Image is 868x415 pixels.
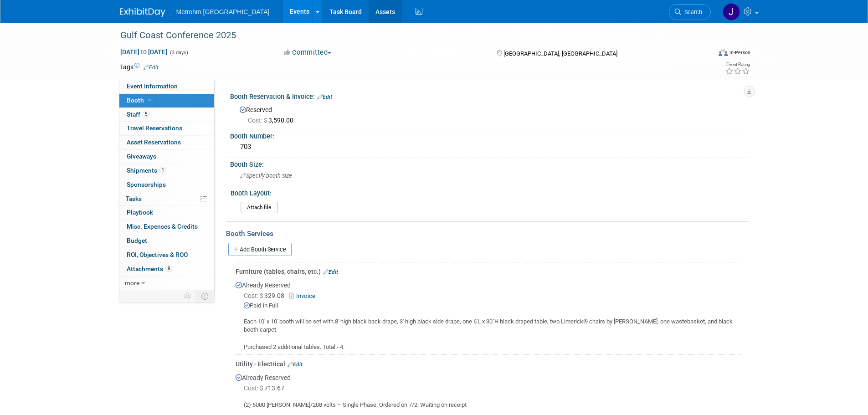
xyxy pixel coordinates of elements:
span: Shipments [127,167,166,174]
div: 703 [237,140,742,154]
i: Booth reservation complete [148,97,153,102]
a: Search [669,4,711,20]
a: Shipments1 [119,164,214,178]
img: Joanne Yam [723,3,740,20]
span: ROI, Objectives & ROO [127,251,188,258]
span: Cost: $ [248,117,268,124]
span: Budget [127,237,147,244]
a: Giveaways [119,150,214,164]
a: Edit [144,64,159,71]
span: Tasks [126,195,142,202]
a: Budget [119,234,214,248]
td: Toggle Event Tabs [195,290,214,302]
td: Personalize Event Tab Strip [180,290,196,302]
span: Event Information [127,82,178,90]
img: Format-Inperson.png [719,49,728,56]
div: Paid in Full [244,302,742,310]
span: 713.67 [244,384,288,392]
td: Tags [120,62,159,72]
span: Specify booth size [240,172,292,179]
span: more [125,279,139,287]
a: Invoice [289,292,319,299]
a: Asset Reservations [119,136,214,149]
span: Giveaways [127,153,156,160]
span: Search [681,9,702,15]
div: Utility - Electrical [236,359,742,369]
div: Booth Reservation & Invoice: [230,90,749,102]
a: Playbook [119,206,214,220]
span: 8 [165,265,172,272]
span: 1 [159,167,166,174]
span: Metrohm [GEOGRAPHIC_DATA] [176,8,270,15]
span: Cost: $ [244,384,264,392]
div: Booth Number: [230,129,749,141]
div: Booth Size: [230,158,749,169]
span: Travel Reservations [127,124,182,132]
a: Edit [288,361,303,368]
div: Reserved [237,103,742,125]
div: In-Person [729,49,750,56]
a: Tasks [119,192,214,206]
div: (2) 6000 [PERSON_NAME]/208 volts – Single Phase. Ordered on 7/2. Waiting on receipt [236,394,742,410]
span: Sponsorships [127,181,166,188]
div: Booth Services [226,229,749,239]
a: more [119,277,214,290]
span: 329.08 [244,292,288,299]
a: Add Booth Service [228,243,292,256]
a: Staff5 [119,108,214,122]
img: ExhibitDay [120,8,165,17]
span: Asset Reservations [127,138,181,146]
a: Edit [317,94,332,100]
a: ROI, Objectives & ROO [119,248,214,262]
div: Already Reserved [236,369,742,410]
span: Cost: $ [244,292,264,299]
button: Committed [281,48,335,57]
a: Event Information [119,80,214,93]
span: 3,590.00 [248,117,297,124]
span: [DATE] [DATE] [120,48,168,56]
div: Already Reserved [236,276,742,351]
span: Booth [127,97,154,104]
div: Event Format [657,47,751,61]
span: (3 days) [169,50,188,56]
a: Attachments8 [119,262,214,276]
span: Misc. Expenses & Credits [127,223,198,230]
div: Furniture (tables, chairs, etc.) [236,267,742,276]
div: Each 10' x 10' booth will be set with 8' high black back drape, 3' high black side drape, one 6'L... [236,310,742,351]
span: 5 [143,111,149,118]
span: Staff [127,111,149,118]
span: [GEOGRAPHIC_DATA], [GEOGRAPHIC_DATA] [503,50,617,57]
a: Booth [119,94,214,108]
a: Travel Reservations [119,122,214,135]
a: Edit [323,269,338,275]
span: to [139,48,148,56]
div: Booth Layout: [231,186,745,198]
a: Misc. Expenses & Credits [119,220,214,234]
div: Gulf Coast Conference 2025 [117,27,697,44]
span: Attachments [127,265,172,272]
div: Event Rating [725,62,750,67]
a: Sponsorships [119,178,214,192]
span: Playbook [127,209,153,216]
